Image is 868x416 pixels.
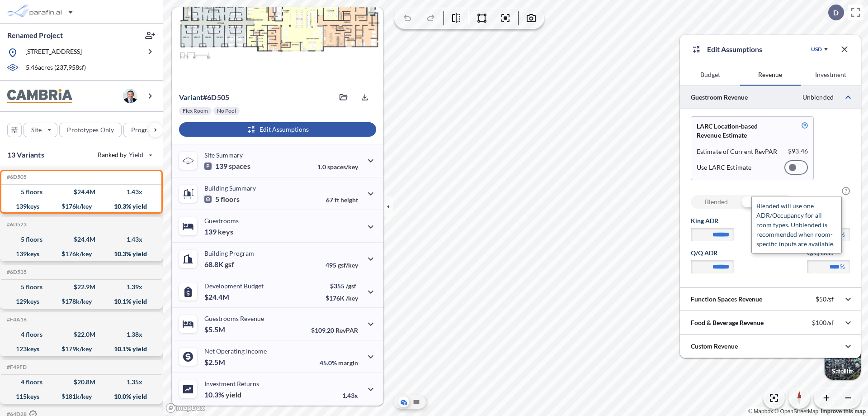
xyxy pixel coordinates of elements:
[204,380,259,387] p: Investment Returns
[7,89,72,103] img: BrandImage
[691,295,762,304] p: Function Spaces Revenue
[225,260,234,269] span: gsf
[5,221,27,228] h5: Click to copy the code
[204,347,267,355] p: Net Operating Income
[325,294,358,302] p: $176K
[707,44,762,55] p: Edit Assumptions
[131,125,156,134] p: Program
[204,162,250,171] p: 139
[218,227,233,236] span: keys
[821,408,866,415] a: Improve this map
[697,163,751,172] p: Use LARC Estimate
[840,262,845,271] label: %
[67,125,114,134] p: Prototypes Only
[756,202,835,248] span: Blended will use one ADR/Occupancy for all room types. Unblended is recommended when room-specifi...
[183,107,208,115] p: Flex Room
[833,9,839,17] p: D
[25,47,82,58] p: [STREET_ADDRESS]
[179,122,376,137] button: Edit Assumptions
[680,64,740,86] button: Budget
[320,359,358,367] p: 45.0%
[335,196,339,204] span: ft
[204,151,243,159] p: Site Summary
[204,184,256,192] p: Building Summary
[226,390,241,399] span: yield
[325,261,358,269] p: 495
[317,163,358,171] p: 1.0
[217,107,236,115] p: No Pool
[165,403,205,413] a: Mapbox homepage
[204,227,233,236] p: 139
[204,325,226,334] p: $5.5M
[811,46,822,53] div: USD
[204,315,264,322] p: Guestrooms Revenue
[691,216,734,225] label: King ADR
[179,93,203,101] span: Variant
[691,195,742,209] div: Blended
[740,64,800,86] button: Revenue
[338,261,358,269] span: gsf/key
[748,408,773,415] a: Mapbox
[326,196,358,204] p: 67
[204,260,234,269] p: 68.8K
[346,282,356,290] span: /gsf
[311,326,358,334] p: $109.20
[59,123,122,137] button: Prototypes Only
[7,30,63,40] p: Renamed Project
[5,269,27,275] h5: Click to copy the code
[697,122,780,140] p: LARC Location-based Revenue Estimate
[5,174,27,180] h5: Click to copy the code
[398,397,409,407] button: Aerial View
[179,93,229,102] p: # 6d505
[691,318,764,327] p: Food & Beverage Revenue
[221,195,240,204] span: floors
[832,368,854,375] p: Satellite
[229,162,250,171] span: spaces
[691,249,734,258] label: Q/Q ADR
[338,359,358,367] span: margin
[129,150,144,159] span: Yield
[697,147,778,156] p: Estimate of Current RevPAR
[204,282,264,290] p: Development Budget
[325,282,358,290] p: $355
[340,196,358,204] span: height
[812,319,834,327] p: $100/sf
[840,230,845,239] label: %
[825,344,861,380] button: Switcher ImageSatellite
[123,89,137,103] img: user logo
[24,123,57,137] button: Site
[5,316,27,323] h5: Click to copy the code
[204,195,240,204] p: 5
[26,63,86,73] p: 5.46 acres ( 237,958 sf)
[204,249,254,257] p: Building Program
[816,295,834,303] p: $50/sf
[5,364,27,370] h5: Click to copy the code
[788,147,808,156] p: $ 93.46
[346,294,358,302] span: /key
[123,123,172,137] button: Program
[335,326,358,334] span: RevPAR
[342,392,358,399] p: 1.43x
[204,390,241,399] p: 10.3%
[801,64,861,86] button: Investment
[31,125,42,134] p: Site
[411,397,422,407] button: Site Plan
[204,292,231,301] p: $24.4M
[90,148,158,162] button: Ranked by Yield
[825,344,861,380] img: Switcher Image
[691,342,738,351] p: Custom Revenue
[742,195,793,209] div: Unblended
[842,187,850,195] span: ?
[7,149,44,160] p: 13 Variants
[774,408,818,415] a: OpenStreetMap
[204,358,226,367] p: $2.5M
[327,163,358,171] span: spaces/key
[204,217,239,225] p: Guestrooms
